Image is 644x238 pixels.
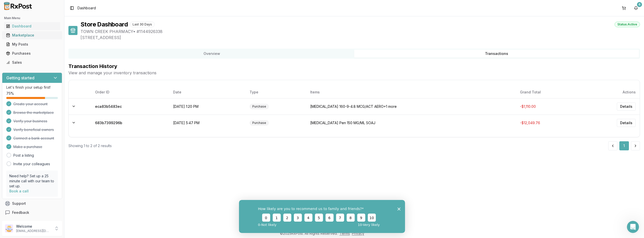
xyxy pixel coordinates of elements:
span: Verify your business [13,119,47,124]
h2: Main Menu [4,16,60,20]
span: Dashboard [77,6,96,11]
a: Terms [340,231,350,235]
button: Marketplace [2,31,62,39]
div: Status: Active [615,22,640,27]
td: [MEDICAL_DATA] 160-9-4.8 MCG/ACT AERO +1 more [306,98,516,115]
img: RxPost Logo [2,2,34,10]
a: Purchases [4,49,60,58]
a: Sales [4,58,60,67]
div: Purchase [250,120,269,126]
button: Dashboard [2,22,62,30]
span: Browse the marketplace [13,110,54,115]
p: View and manage your inventory transactions [68,70,640,76]
button: 1 [619,141,629,150]
td: [MEDICAL_DATA] Pen 150 MG/ML SOAJ [306,115,516,131]
span: [STREET_ADDRESS] [80,35,640,41]
td: -$1,110.00 [516,98,580,115]
a: Dashboard [4,22,60,31]
nav: breadcrumb [77,6,96,11]
button: Transactions [354,50,639,58]
img: User avatar [5,224,13,232]
a: My Posts [4,40,60,49]
button: Feedback [2,208,62,217]
span: Create your account [13,101,48,107]
th: Actions [580,86,640,98]
a: Invite your colleagues [13,161,50,166]
div: Showing 1 to 2 of 2 results [68,143,112,148]
span: TOWN CREEK PHARMACY • # 1144926338 [80,28,640,35]
span: Make a purchase [13,144,42,149]
h2: Transaction History [68,63,640,70]
div: 6 [637,2,642,7]
button: Details [617,119,636,127]
div: My Posts [6,42,58,47]
iframe: Survey from RxPost [239,200,405,233]
td: eca83b5483ec [91,98,169,115]
div: Purchases [6,51,58,56]
a: Post a listing [13,153,34,158]
td: [DATE] 5:47 PM [169,115,246,131]
h3: Getting started [6,75,34,81]
p: Welcome [16,224,51,229]
div: Sales [6,60,58,65]
button: My Posts [2,40,62,48]
p: [EMAIL_ADDRESS][DOMAIN_NAME] [16,229,51,233]
button: Purchases [2,49,62,57]
span: Connect a bank account [13,136,54,141]
th: Order ID [91,86,169,98]
button: Support [2,199,62,208]
td: 683b7399296b [91,115,169,131]
button: Details [617,103,636,111]
a: Privacy [352,231,364,235]
p: Need help? Set up a 25 minute call with our team to set up. [9,174,55,189]
button: 6 [632,4,640,12]
span: Feedback [12,210,29,215]
div: Marketplace [6,33,58,38]
a: Book a call [9,189,29,193]
td: [DATE] 1:20 PM [169,98,246,115]
th: Type [246,86,306,98]
button: Overview [69,50,354,58]
span: Verify beneficial owners [13,127,54,132]
div: Dashboard [6,24,58,29]
h1: Store Dashboard [80,20,128,28]
iframe: Intercom live chat [627,221,639,233]
th: Items [306,86,516,98]
button: Sales [2,58,62,66]
div: Last 30 Days [130,22,155,27]
p: Let's finish your setup first! [6,85,58,90]
th: Date [169,86,246,98]
a: Marketplace [4,31,60,40]
th: Grand Total [516,86,580,98]
div: Purchase [250,104,269,109]
span: 75 % [6,91,14,96]
td: -$12,049.76 [516,115,580,131]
